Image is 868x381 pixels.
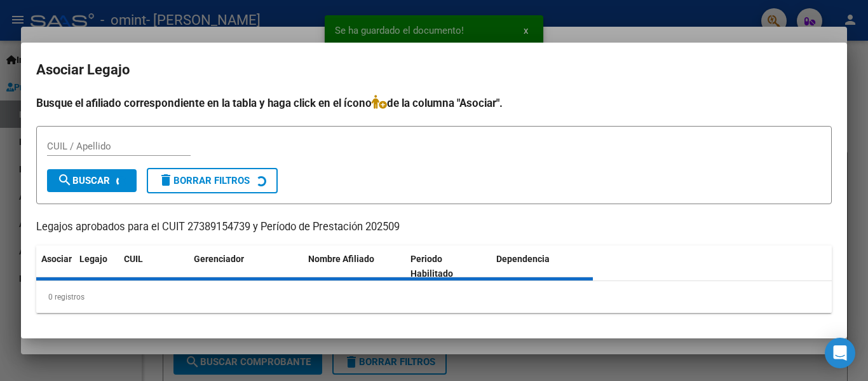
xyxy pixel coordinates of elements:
button: Borrar Filtros [147,168,278,193]
button: Buscar [47,169,137,192]
span: Dependencia [496,254,550,264]
h4: Busque el afiliado correspondiente en la tabla y haga click en el ícono de la columna "Asociar". [36,95,832,111]
span: Gerenciador [194,254,244,264]
span: Periodo Habilitado [410,254,453,279]
datatable-header-cell: Nombre Afiliado [303,246,405,287]
h2: Asociar Legajo [36,58,832,82]
div: 0 registros [36,281,832,313]
span: Legajo [79,254,107,264]
span: Asociar [41,254,72,264]
span: Buscar [57,175,110,186]
div: Open Intercom Messenger [825,338,855,368]
span: CUIL [124,254,143,264]
datatable-header-cell: Periodo Habilitado [405,246,491,287]
p: Legajos aprobados para el CUIT 27389154739 y Período de Prestación 202509 [36,219,832,235]
datatable-header-cell: Legajo [74,246,119,287]
datatable-header-cell: Gerenciador [189,246,303,287]
mat-icon: search [57,172,72,188]
span: Nombre Afiliado [308,254,374,264]
datatable-header-cell: Asociar [36,246,74,287]
datatable-header-cell: CUIL [119,246,189,287]
span: Borrar Filtros [158,175,250,186]
mat-icon: delete [158,172,173,188]
datatable-header-cell: Dependencia [491,246,593,287]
